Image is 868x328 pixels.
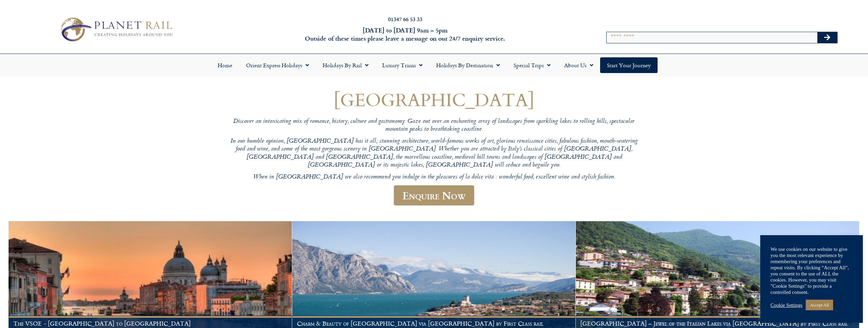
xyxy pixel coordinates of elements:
[56,15,176,44] img: Planet Rail Train Holidays Logo
[233,26,577,42] h6: [DATE] to [DATE] 9am – 5pm Outside of these times please leave a message on our 24/7 enquiry serv...
[817,32,837,43] button: Search
[229,118,639,134] p: Discover an intoxicating mix of romance, history, culture and gastronomy. Gaze out over an enchan...
[806,300,833,310] a: Accept All
[429,57,507,73] a: Holidays by Destination
[229,138,639,169] p: In our humble opinion, [GEOGRAPHIC_DATA] has it all; stunning architecture, world-famous works of...
[557,57,600,73] a: About Us
[770,302,802,308] a: Cookie Settings
[13,320,287,327] h1: The VSOE - [GEOGRAPHIC_DATA] to [GEOGRAPHIC_DATA]
[394,185,474,205] a: Enquire Now
[297,320,571,327] h1: Charm & Beauty of [GEOGRAPHIC_DATA] via [GEOGRAPHIC_DATA] by First Class rail
[229,89,639,110] h1: [GEOGRAPHIC_DATA]
[239,57,316,73] a: Orient Express Holidays
[375,57,429,73] a: Luxury Trains
[316,57,375,73] a: Holidays by Rail
[211,57,239,73] a: Home
[229,173,639,181] p: When in [GEOGRAPHIC_DATA] we also recommend you indulge in the pleasures of la dolce vita : wonde...
[600,57,658,73] a: Start your Journey
[3,57,865,73] nav: Menu
[770,246,853,295] div: We use cookies on our website to give you the most relevant experience by remembering your prefer...
[388,15,422,23] a: 01347 66 53 33
[507,57,557,73] a: Special Trips
[580,320,854,327] h1: [GEOGRAPHIC_DATA] – Jewel of the Italian Lakes via [GEOGRAPHIC_DATA] by First Class rail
